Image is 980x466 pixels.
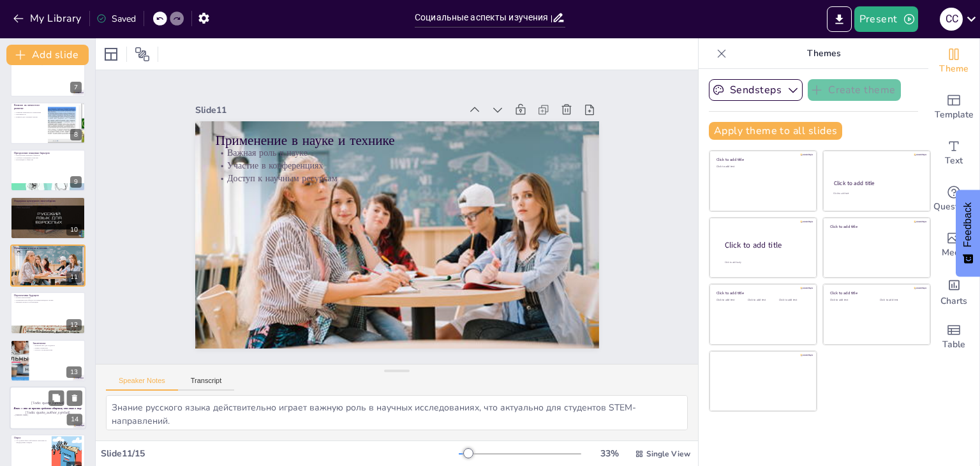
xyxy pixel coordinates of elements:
[14,206,82,209] p: Обмен традициями
[928,314,979,360] div: Add a table
[940,294,967,308] span: Charts
[101,44,121,64] div: Layout
[716,165,808,169] div: Click to add text
[178,377,235,391] button: Transcript
[10,244,85,287] div: 11
[928,130,979,176] div: Add text boxes
[748,299,776,302] div: Click to add text
[33,347,82,349] p: Новые горизонты
[14,111,44,114] p: Развитие критического мышления
[14,436,48,440] p: Опрос
[249,91,586,250] p: Участие в конференциях
[732,38,916,69] p: Themes
[14,299,82,301] p: Конкурентоспособность на международном уровне
[14,113,44,116] p: Креативность
[14,154,82,156] p: Преодоление языковых барьеров
[939,62,969,76] span: Theme
[14,156,82,159] p: Глубокое понимание культуры
[646,449,690,459] span: Single View
[106,377,178,391] button: Speaker Notes
[942,246,967,260] span: Media
[14,199,82,202] p: Поддержка культурного многообразия
[854,6,918,32] button: Present
[725,261,805,264] div: Click to add body
[10,386,86,430] div: 14
[14,294,82,297] p: Перспективы будущего
[928,38,979,84] div: Change the overall theme
[14,252,82,254] p: Участие в конференциях
[14,202,82,204] p: Поддержка культурного многообразия
[6,45,89,65] button: Add slide
[33,344,82,347] p: Важный шаг для студентов
[14,406,82,409] strong: Язык — это не просто средство общения, это окно в мир.
[14,249,82,252] p: Важная роль в науке
[70,82,82,93] div: 7
[13,400,82,406] p: [Todo: quote_symbol]
[945,154,963,168] span: Text
[830,299,870,302] div: Click to add text
[833,192,918,195] div: Click to add text
[13,410,82,416] p: [Todo: quote_author_symbol]
[14,64,82,66] p: Развитие межкультурной компетенции
[66,271,82,283] div: 11
[66,319,82,331] div: 12
[33,341,82,345] p: Заключение
[14,151,82,155] p: Преодоление языковых барьеров
[834,179,919,187] div: Click to add title
[716,299,745,302] div: Click to add text
[933,200,975,214] span: Questions
[96,13,136,25] div: Saved
[880,299,920,302] div: Click to add text
[10,54,85,96] div: 7
[33,349,82,351] p: Доступ к возможностям
[716,290,808,296] div: Click to add title
[10,8,87,29] button: My Library
[253,31,501,151] div: Slide 11
[10,340,85,382] div: 13
[14,254,82,257] p: Доступ к научным ресурсам
[14,297,82,299] p: Новые перспективы
[70,129,82,140] div: 8
[928,222,979,268] div: Add images, graphics, shapes or video
[14,159,82,162] p: Интеграция в общество
[956,190,980,276] button: Feedback - Show survey
[66,366,82,378] div: 13
[258,64,598,230] p: Применение в науке и технике
[67,390,82,405] button: Delete Slide
[928,176,979,222] div: Get real-time input from your audience
[808,79,901,101] button: Create theme
[716,157,808,162] div: Click to add title
[709,122,842,140] button: Apply theme to all slides
[135,47,150,62] span: Position
[10,292,85,334] div: 12
[942,338,965,352] span: Table
[594,447,625,460] div: 33 %
[830,290,921,296] div: Click to add title
[48,390,64,405] button: Duplicate Slide
[70,176,82,188] div: 9
[244,101,581,261] p: Доступ к научным ресурсам
[962,202,974,247] span: Feedback
[255,79,591,239] p: Важная роль в науке
[14,439,48,444] p: Тут должен быть небольшой опросник по предыдущим слайдам
[779,299,808,302] div: Click to add text
[940,8,963,31] div: C C
[928,84,979,130] div: Add ready made slides
[14,204,82,206] p: Уважение к традициям
[10,149,85,192] div: 9
[101,447,459,460] div: Slide 11 / 15
[10,102,85,144] div: 8
[940,6,963,32] button: C C
[935,108,974,122] span: Template
[725,240,806,251] div: Click to add title
[14,116,44,118] p: Навыки для успешной жизни
[14,103,44,110] p: Влияние на личностное развитие
[13,414,82,416] p: [PERSON_NAME]
[67,414,82,425] div: 14
[830,223,921,229] div: Click to add title
[827,6,852,32] button: Export to PowerPoint
[709,79,803,101] button: Sendsteps
[10,197,85,239] div: 10
[928,268,979,314] div: Add charts and graphs
[14,246,82,250] p: Применение в науке и технике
